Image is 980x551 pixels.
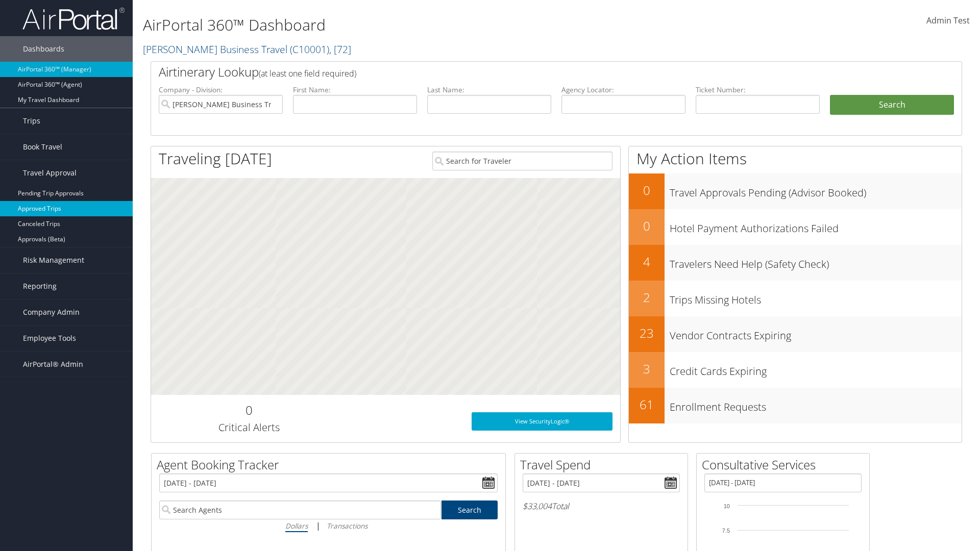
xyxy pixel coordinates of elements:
input: Search for Traveler [432,152,612,170]
tspan: 10 [724,503,730,509]
span: Reporting [23,273,57,299]
h1: Traveling [DATE] [159,148,272,169]
h2: 0 [629,182,665,199]
h2: 23 [629,324,665,342]
h2: Travel Spend [520,456,688,473]
a: 61Enrollment Requests [629,388,962,423]
h2: 0 [629,217,665,235]
h3: Credit Cards Expiring [670,359,962,379]
h3: Critical Alerts [159,420,339,435]
h3: Enrollment Requests [670,395,962,414]
h2: 4 [629,253,665,270]
a: 0Travel Approvals Pending (Advisor Booked) [629,173,962,209]
h2: Agent Booking Tracker [157,456,505,473]
label: First Name: [293,85,417,95]
div: | [159,519,498,532]
i: Dollars [285,521,308,531]
label: Agency Locator: [561,85,685,95]
i: Transactions [327,521,367,531]
input: Search Agents [159,500,441,519]
span: Dashboards [23,36,64,62]
label: Ticket Number: [696,85,820,95]
a: 0Hotel Payment Authorizations Failed [629,209,962,245]
h3: Hotel Payment Authorizations Failed [670,216,962,236]
span: Employee Tools [23,325,76,351]
a: Search [442,500,498,519]
span: Risk Management [23,247,84,273]
img: airportal-logo.png [22,7,125,31]
span: $33,004 [523,500,552,512]
span: Company Admin [23,299,80,325]
h1: AirPortal 360™ Dashboard [143,14,694,36]
h3: Vendor Contracts Expiring [670,323,962,343]
a: [PERSON_NAME] Business Travel [143,42,351,56]
h3: Trips Missing Hotels [670,288,962,307]
h2: Consultative Services [702,456,869,473]
label: Company - Division: [159,85,283,95]
span: Admin Test [926,15,970,26]
button: Search [830,95,954,115]
h6: Total [523,500,680,512]
label: Last Name: [427,85,551,95]
a: Admin Test [926,5,970,37]
span: , [ 72 ] [329,42,351,56]
a: 4Travelers Need Help (Safety Check) [629,245,962,281]
tspan: 7.5 [722,528,730,534]
h3: Travel Approvals Pending (Advisor Booked) [670,181,962,200]
h2: Airtinerary Lookup [159,63,887,81]
span: Trips [23,108,40,134]
span: ( C10001 ) [290,42,329,56]
h3: Travelers Need Help (Safety Check) [670,252,962,271]
a: View SecurityLogic® [472,412,612,431]
h2: 3 [629,360,665,378]
a: 23Vendor Contracts Expiring [629,316,962,352]
span: AirPortal® Admin [23,352,83,377]
h1: My Action Items [629,148,962,169]
a: 2Trips Missing Hotels [629,281,962,316]
h2: 0 [159,402,339,419]
h2: 61 [629,396,665,413]
a: 3Credit Cards Expiring [629,352,962,388]
span: Book Travel [23,134,62,160]
span: Travel Approval [23,160,77,186]
span: (at least one field required) [259,68,356,79]
h2: 2 [629,289,665,306]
